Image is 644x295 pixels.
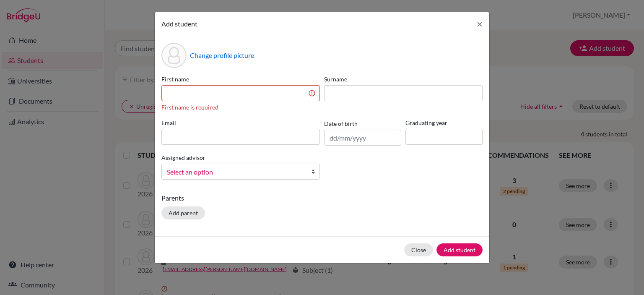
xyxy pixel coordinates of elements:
button: Add parent [161,206,205,219]
button: Close [404,243,433,256]
div: Profile picture [161,43,187,68]
label: Date of birth [324,119,358,128]
label: First name [161,75,320,84]
span: Add student [161,20,197,28]
input: dd/mm/yyyy [324,130,401,146]
span: × [477,18,483,30]
p: Parents [161,193,483,203]
label: Surname [324,75,483,84]
div: First name is required [161,103,320,112]
label: Assigned advisor [161,153,205,162]
span: Select an option [167,167,304,178]
label: Email [161,118,320,127]
button: Add student [436,243,483,256]
button: Close [470,12,489,36]
label: Graduating year [405,118,483,127]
